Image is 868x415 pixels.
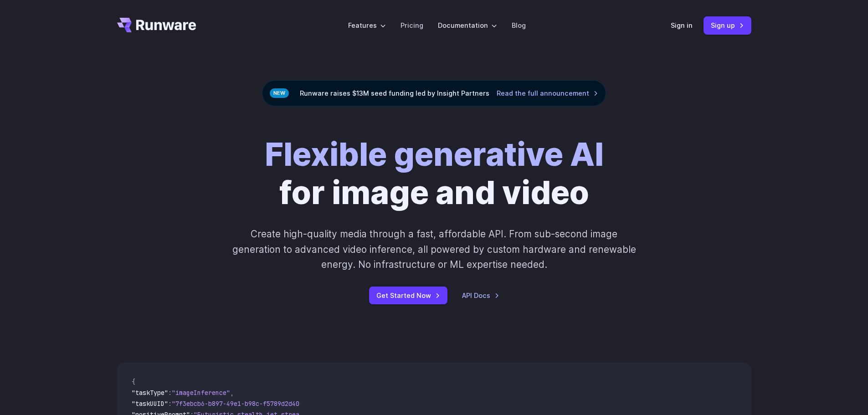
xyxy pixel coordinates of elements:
[265,135,604,212] h1: for image and video
[512,20,526,31] a: Blog
[348,20,386,31] label: Features
[230,389,234,397] span: ,
[172,389,230,397] span: "imageInference"
[265,135,604,174] strong: Flexible generative AI
[132,378,135,386] span: {
[497,88,598,98] a: Read the full announcement
[671,20,693,31] a: Sign in
[132,400,168,408] span: "taskUUID"
[168,400,172,408] span: :
[172,400,310,408] span: "7f3ebcb6-b897-49e1-b98c-f5789d2d40d7"
[262,80,606,106] div: Runware raises $13M seed funding led by Insight Partners
[401,20,423,31] a: Pricing
[117,18,196,32] a: Go to /
[231,226,637,272] p: Create high-quality media through a fast, affordable API. From sub-second image generation to adv...
[168,389,172,397] span: :
[438,20,497,31] label: Documentation
[462,290,499,301] a: API Docs
[132,389,168,397] span: "taskType"
[704,16,751,34] a: Sign up
[369,287,447,304] a: Get Started Now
